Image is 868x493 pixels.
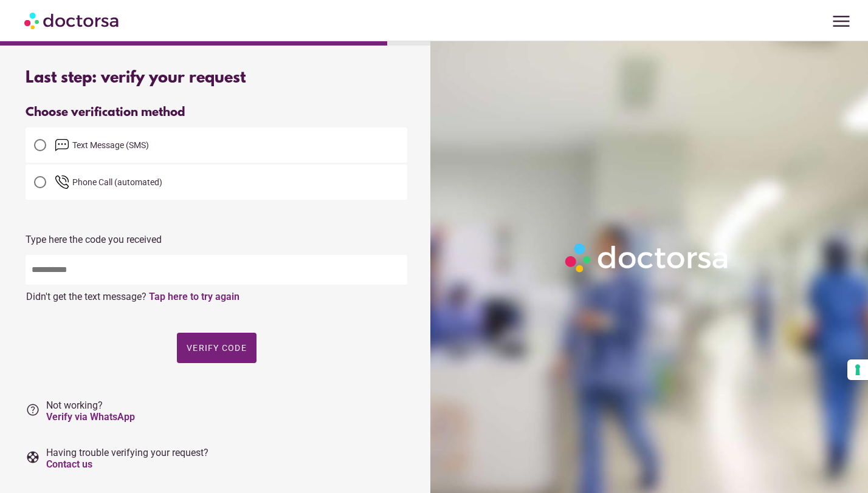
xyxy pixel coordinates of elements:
[560,239,734,277] img: Logo-Doctorsa-trans-White-partial-flat.png
[26,69,407,87] div: Last step: verify your request
[46,447,208,470] span: Having trouble verifying your request?
[187,343,247,353] span: Verify code
[26,450,40,464] i: support
[177,333,257,363] button: Verify code
[72,177,162,187] span: Phone Call (automated)
[24,7,120,34] img: Doctorsa.com
[55,138,69,152] img: email
[46,411,135,423] a: Verify via WhatsApp
[26,291,146,302] span: Didn't get the text message?
[26,106,407,120] div: Choose verification method
[26,403,40,417] i: help
[46,458,92,470] a: Contact us
[26,234,407,245] p: Type here the code you received
[847,359,868,380] button: Your consent preferences for tracking technologies
[46,399,135,423] span: Not working?
[55,175,69,189] img: phone
[72,140,149,150] span: Text Message (SMS)
[830,10,853,33] span: menu
[149,291,239,302] a: Tap here to try again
